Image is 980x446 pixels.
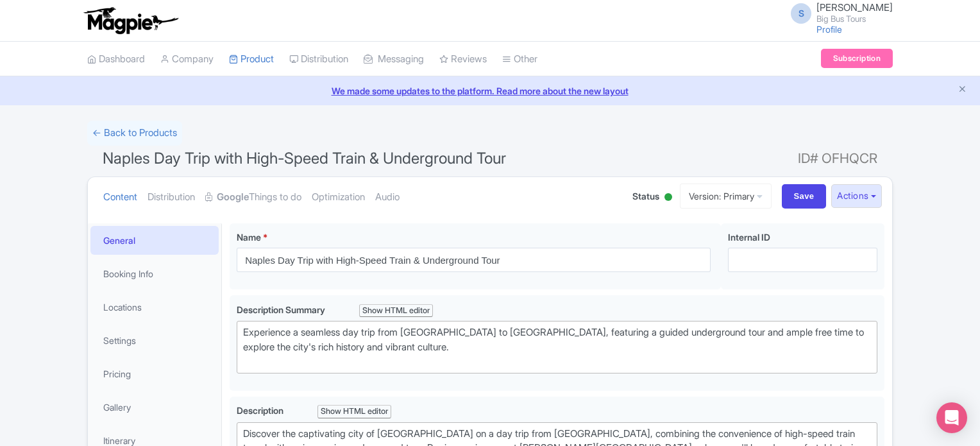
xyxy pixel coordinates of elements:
[90,393,219,422] a: Gallery
[375,177,400,218] a: Audio
[791,3,811,24] span: S
[439,42,487,77] a: Reviews
[243,325,871,369] div: Experience a seamless day trip from [GEOGRAPHIC_DATA] to [GEOGRAPHIC_DATA], featuring a guided un...
[632,189,659,203] span: Status
[87,42,145,77] a: Dashboard
[217,190,249,205] strong: Google
[81,6,180,35] img: logo-ab69f6fb50320c5b225c76a69d11143b.png
[237,232,261,243] span: Name
[289,42,348,77] a: Distribution
[90,259,219,288] a: Booking Info
[783,3,893,23] a: S [PERSON_NAME] Big Bus Tours
[317,405,391,418] div: Show HTML editor
[90,293,219,322] a: Locations
[359,304,433,318] div: Show HTML editor
[148,177,195,218] a: Distribution
[103,149,506,167] span: Naples Day Trip with High-Speed Train & Underground Tour
[936,402,967,433] div: Open Intercom Messenger
[103,177,137,218] a: Content
[502,42,537,77] a: Other
[90,326,219,355] a: Settings
[728,232,770,243] span: Internal ID
[680,184,772,209] a: Version: Primary
[798,146,877,171] span: ID# OFHQCR
[958,83,967,98] button: Close announcement
[816,24,842,35] a: Profile
[816,1,893,13] span: [PERSON_NAME]
[8,84,972,98] a: We made some updates to the platform. Read more about the new layout
[90,359,219,388] a: Pricing
[821,49,893,68] a: Subscription
[87,121,182,146] a: ← Back to Products
[229,42,274,77] a: Product
[364,42,424,77] a: Messaging
[312,177,365,218] a: Optimization
[662,188,675,208] div: Active
[816,15,893,23] small: Big Bus Tours
[831,184,882,208] button: Actions
[160,42,214,77] a: Company
[205,177,301,218] a: GoogleThings to do
[237,405,285,416] span: Description
[237,304,327,315] span: Description Summary
[782,184,827,209] input: Save
[90,226,219,255] a: General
